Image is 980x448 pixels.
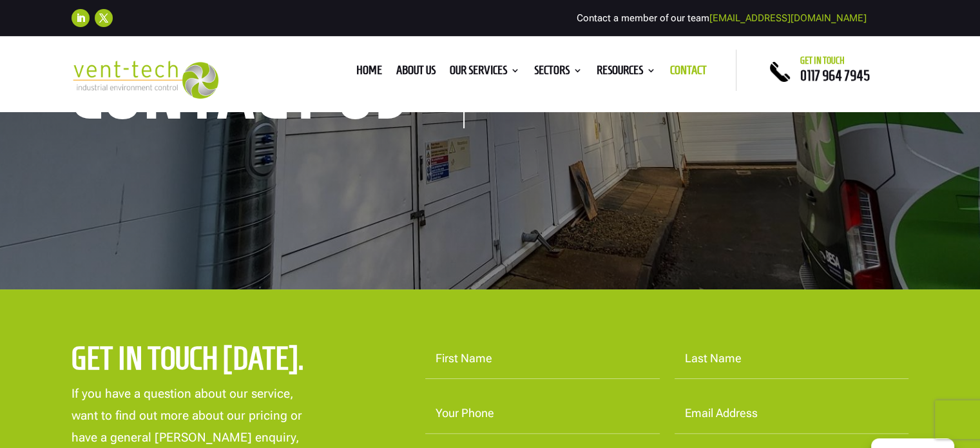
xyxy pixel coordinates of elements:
[356,66,382,80] a: Home
[72,61,219,99] img: 2023-09-27T08_35_16.549ZVENT-TECH---Clear-background
[95,9,113,27] a: Follow on X
[534,66,582,80] a: Sectors
[675,339,909,379] input: Last Name
[72,9,90,27] a: Follow on LinkedIn
[597,66,656,80] a: Resources
[709,12,867,24] a: [EMAIL_ADDRESS][DOMAIN_NAME]
[396,66,436,80] a: About us
[425,339,660,379] input: First Name
[800,55,845,66] span: Get in touch
[72,339,340,384] h2: Get in touch [DATE].
[450,66,520,80] a: Our Services
[425,394,660,434] input: Your Phone
[670,66,707,80] a: Contact
[800,68,870,83] a: 0117 964 7945
[675,394,909,434] input: Email Address
[577,12,867,24] span: Contact a member of our team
